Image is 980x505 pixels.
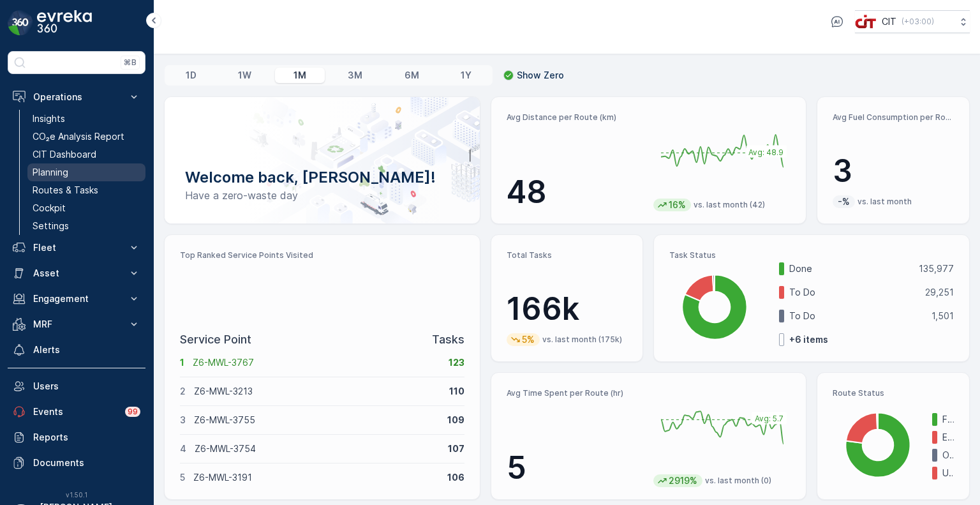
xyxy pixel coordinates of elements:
[521,333,536,346] p: 5%
[8,10,33,36] img: logo
[33,456,140,469] p: Documents
[180,356,184,369] p: 1
[33,241,120,254] p: Fleet
[33,91,120,103] p: Operations
[447,414,464,426] p: 109
[33,318,120,331] p: MRF
[180,385,186,398] p: 2
[942,449,954,462] p: Offline
[27,199,145,217] a: Cockpit
[789,262,910,275] p: Done
[448,442,464,455] p: 107
[882,15,896,28] p: CIT
[180,414,186,426] p: 3
[33,380,140,393] p: Users
[124,57,137,68] p: ⌘B
[8,84,145,110] button: Operations
[925,286,954,299] p: 29,251
[449,356,464,369] p: 123
[193,471,439,484] p: Z6-MWL-3191
[449,385,464,398] p: 110
[27,217,145,235] a: Settings
[833,112,954,123] p: Avg Fuel Consumption per Route (lt)
[432,331,464,349] p: Tasks
[8,373,145,399] a: Users
[27,181,145,199] a: Routes & Tasks
[185,188,459,203] p: Have a zero-waste day
[27,128,145,146] a: CO₂e Analysis Report
[8,491,145,499] span: v 1.50.1
[33,166,68,179] p: Planning
[8,312,145,337] button: MRF
[942,413,954,426] p: Finished
[186,69,197,82] p: 1D
[238,69,251,82] p: 1W
[789,310,923,322] p: To Do
[517,69,564,82] p: Show Zero
[667,199,687,211] p: 16%
[836,195,851,208] p: -%
[694,200,765,210] p: vs. last month (42)
[857,197,912,207] p: vs. last month
[180,250,464,260] p: Top Ranked Service Points Visited
[8,337,145,363] a: Alerts
[447,471,464,484] p: 106
[194,414,439,426] p: Z6-MWL-3755
[8,399,145,425] a: Events99
[33,112,65,125] p: Insights
[194,385,441,398] p: Z6-MWL-3213
[33,405,117,418] p: Events
[667,474,699,487] p: 2919%
[293,69,306,82] p: 1M
[33,130,124,143] p: CO₂e Analysis Report
[461,69,471,82] p: 1Y
[902,17,934,27] p: ( +03:00 )
[942,467,954,479] p: Undispatched
[855,15,877,29] img: cit-logo_pOk6rL0.png
[942,431,954,444] p: Expired
[789,286,917,299] p: To Do
[405,69,419,82] p: 6M
[33,148,96,161] p: CIT Dashboard
[919,262,954,275] p: 135,977
[8,260,145,286] button: Asset
[507,290,628,328] p: 166k
[27,146,145,163] a: CIT Dashboard
[33,292,120,305] p: Engagement
[932,310,954,322] p: 1,501
[348,69,362,82] p: 3M
[195,442,440,455] p: Z6-MWL-3754
[833,152,954,190] p: 3
[33,343,140,356] p: Alerts
[507,449,644,487] p: 5
[855,10,970,33] button: CIT(+03:00)
[33,202,66,215] p: Cockpit
[128,407,138,417] p: 99
[185,167,459,188] p: Welcome back, [PERSON_NAME]!
[507,388,644,398] p: Avg Time Spent per Route (hr)
[507,250,628,260] p: Total Tasks
[27,163,145,181] a: Planning
[8,425,145,450] a: Reports
[8,450,145,476] a: Documents
[833,388,954,398] p: Route Status
[789,333,828,346] p: + 6 items
[37,10,92,36] img: logo_dark-DEwI_e13.png
[8,286,145,312] button: Engagement
[33,267,120,280] p: Asset
[542,335,622,345] p: vs. last month (175k)
[507,112,644,123] p: Avg Distance per Route (km)
[8,235,145,260] button: Fleet
[180,471,185,484] p: 5
[193,356,440,369] p: Z6-MWL-3767
[33,184,98,197] p: Routes & Tasks
[27,110,145,128] a: Insights
[33,220,69,232] p: Settings
[507,173,644,211] p: 48
[33,431,140,444] p: Reports
[180,331,251,349] p: Service Point
[705,476,771,486] p: vs. last month (0)
[180,442,186,455] p: 4
[669,250,954,260] p: Task Status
